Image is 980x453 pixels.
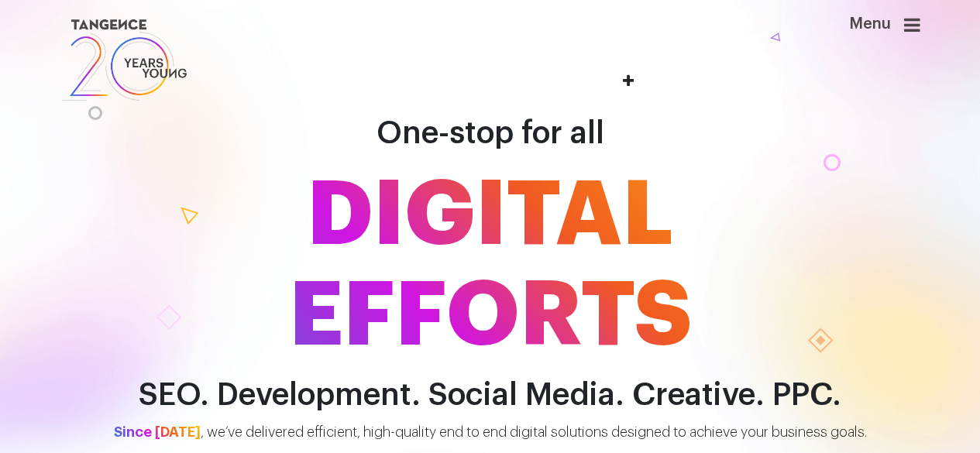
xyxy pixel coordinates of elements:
span: One-stop for all [377,118,604,149]
h2: SEO. Development. Social Media. Creative. PPC. [49,378,932,413]
span: DIGITAL EFFORTS [49,165,932,366]
img: logo SVG [60,15,189,105]
span: Since [DATE] [114,425,201,439]
p: , we’ve delivered efficient, high-quality end to end digital solutions designed to achieve your b... [77,422,904,443]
